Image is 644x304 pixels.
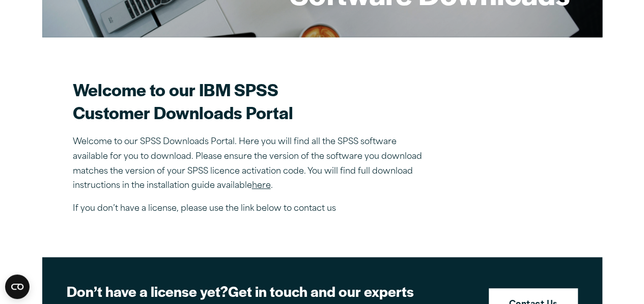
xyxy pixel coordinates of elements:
[252,182,271,190] a: here
[73,135,429,194] p: Welcome to our SPSS Downloads Portal. Here you will find all the SPSS software available for you ...
[73,78,429,124] h2: Welcome to our IBM SPSS Customer Downloads Portal
[5,274,30,299] button: Open CMP widget
[67,281,228,301] strong: Don’t have a license yet?
[73,202,429,216] p: If you don’t have a license, please use the link below to contact us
